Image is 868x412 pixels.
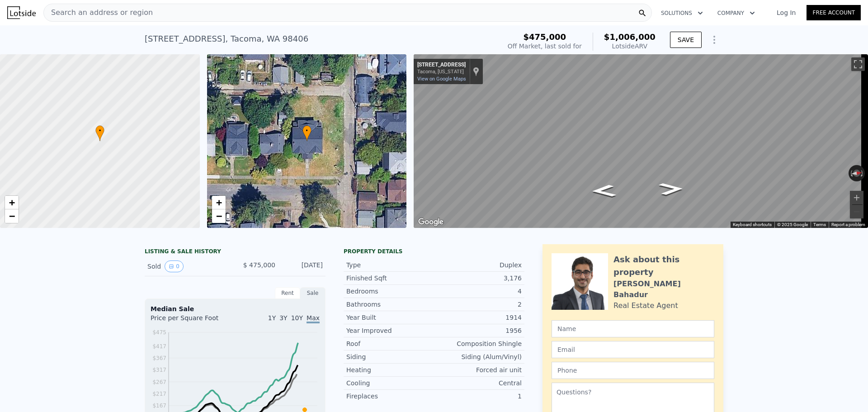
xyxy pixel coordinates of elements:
[152,391,166,397] tspan: $217
[344,248,524,255] div: Property details
[346,326,434,335] div: Year Improved
[243,261,275,269] span: $ 475,000
[416,216,446,228] a: Open this area in Google Maps (opens a new window)
[152,343,166,350] tspan: $417
[145,33,308,45] div: [STREET_ADDRESS] , Tacoma , WA 98406
[434,300,522,309] div: 2
[733,222,772,228] button: Keyboard shortcuts
[145,248,325,257] div: LISTING & SALE HISTORY
[807,5,861,20] a: Free Account
[291,314,303,322] span: 10Y
[302,125,311,141] div: •
[766,8,807,17] a: Log In
[434,287,522,296] div: 4
[849,165,854,181] button: Rotate counterclockwise
[434,339,522,348] div: Composition Shingle
[283,260,323,272] div: [DATE]
[346,379,434,388] div: Cooling
[434,274,522,283] div: 3,176
[300,287,325,299] div: Sale
[346,352,434,361] div: Siding
[777,222,808,227] span: © 2025 Google
[417,62,466,69] div: [STREET_ADDRESS]
[152,379,166,385] tspan: $267
[524,32,566,42] span: $475,000
[95,127,104,135] span: •
[604,42,656,51] div: Lotside ARV
[417,76,466,82] a: View on Google Maps
[860,165,865,181] button: Rotate clockwise
[151,313,235,328] div: Price per Square Foot
[613,300,678,311] div: Real Estate Agent
[581,182,626,200] path: Go South, N Pine St
[147,260,228,272] div: Sold
[152,329,166,336] tspan: $475
[212,196,226,209] a: Zoom in
[613,253,714,279] div: Ask about this property
[346,300,434,309] div: Bathrooms
[414,54,868,228] div: Map
[5,196,19,209] a: Zoom in
[434,379,522,388] div: Central
[552,320,714,337] input: Name
[613,279,714,300] div: [PERSON_NAME] Bahadur
[152,403,166,409] tspan: $167
[831,222,865,227] a: Report a problem
[346,260,434,270] div: Type
[710,5,762,21] button: Company
[9,197,15,208] span: +
[268,314,276,322] span: 1Y
[346,365,434,374] div: Heating
[813,222,826,227] a: Terms (opens in new tab)
[151,304,320,313] div: Median Sale
[212,209,226,223] a: Zoom out
[9,210,15,222] span: −
[216,197,222,208] span: +
[473,66,479,76] a: Show location on map
[7,6,36,19] img: Lotside
[850,191,863,204] button: Zoom in
[552,362,714,379] input: Phone
[848,169,865,177] button: Reset the view
[434,352,522,361] div: Siding (Alum/Vinyl)
[434,313,522,322] div: 1914
[275,287,300,299] div: Rent
[152,367,166,373] tspan: $317
[705,31,723,49] button: Show Options
[307,314,320,323] span: Max
[851,57,865,71] button: Toggle fullscreen view
[302,127,311,135] span: •
[346,274,434,283] div: Finished Sqft
[416,216,446,228] img: Google
[654,5,710,21] button: Solutions
[552,341,714,358] input: Email
[44,7,153,18] span: Search an address or region
[216,210,222,222] span: −
[165,260,184,272] button: View historical data
[414,54,868,228] div: Street View
[434,260,522,270] div: Duplex
[508,42,582,51] div: Off Market, last sold for
[850,205,863,218] button: Zoom out
[152,355,166,361] tspan: $367
[604,32,656,42] span: $1,006,000
[434,326,522,335] div: 1956
[346,287,434,296] div: Bedrooms
[670,32,702,48] button: SAVE
[346,339,434,348] div: Roof
[649,180,694,198] path: Go North, N Pine St
[95,125,104,141] div: •
[417,69,466,75] div: Tacoma, [US_STATE]
[5,209,19,223] a: Zoom out
[434,392,522,401] div: 1
[346,313,434,322] div: Year Built
[279,314,287,322] span: 3Y
[434,365,522,374] div: Forced air unit
[346,392,434,401] div: Fireplaces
